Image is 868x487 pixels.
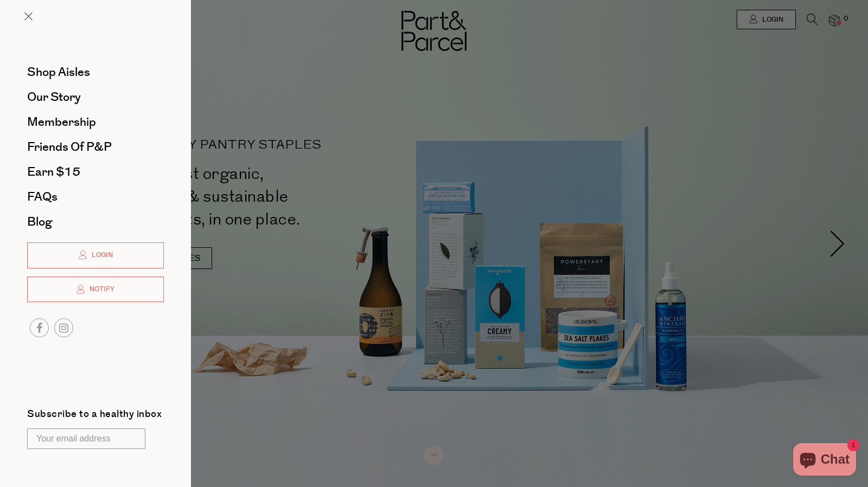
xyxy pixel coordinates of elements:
a: Our Story [27,91,164,103]
span: FAQs [27,188,58,206]
a: Login [27,242,164,268]
span: Friends of P&P [27,138,112,156]
span: Notify [87,285,114,294]
a: FAQs [27,191,164,203]
span: Earn $15 [27,163,80,181]
label: Subscribe to a healthy inbox [27,409,162,423]
span: Shop Aisles [27,63,90,81]
a: Earn $15 [27,166,164,178]
a: Blog [27,216,164,228]
a: Notify [27,277,164,303]
inbox-online-store-chat: Shopify online store chat [790,443,859,478]
span: Our Story [27,88,81,106]
span: Login [89,251,113,260]
a: Membership [27,116,164,128]
input: Your email address [27,428,145,449]
a: Shop Aisles [27,66,164,78]
span: Blog [27,213,52,230]
a: Friends of P&P [27,141,164,153]
span: Membership [27,113,96,131]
